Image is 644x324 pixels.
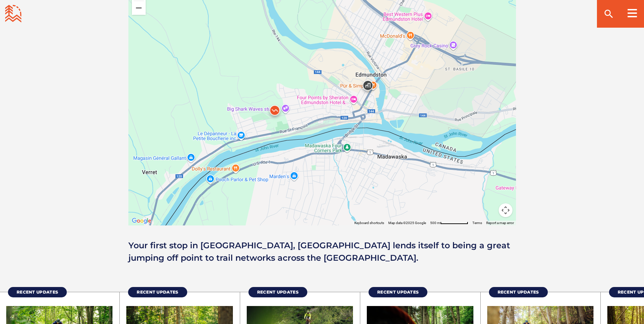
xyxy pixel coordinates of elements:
[128,239,516,264] p: Your first stop in [GEOGRAPHIC_DATA], [GEOGRAPHIC_DATA] lends itself to being a great jumping off...
[472,221,482,225] a: Terms (opens in new tab)
[17,289,58,295] span: Recent Updates
[428,221,470,225] button: Map Scale: 500 m per 77 pixels
[498,289,539,295] span: Recent Updates
[354,221,384,225] button: Keyboard shortcuts
[130,216,153,225] img: Google
[257,289,299,295] span: Recent Updates
[132,1,146,15] button: Zoom out
[603,8,614,19] ion-icon: search
[486,221,514,225] a: Report a map error
[128,287,187,297] a: Recent Updates
[130,216,153,225] a: Open this area in Google Maps (opens a new window)
[489,287,548,297] a: Recent Updates
[388,221,426,225] span: Map data ©2025 Google
[430,221,440,225] span: 500 m
[369,287,427,297] a: Recent Updates
[377,289,419,295] span: Recent Updates
[499,203,513,217] button: Map camera controls
[137,289,178,295] span: Recent Updates
[248,287,307,297] a: Recent Updates
[8,287,67,297] a: Recent Updates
